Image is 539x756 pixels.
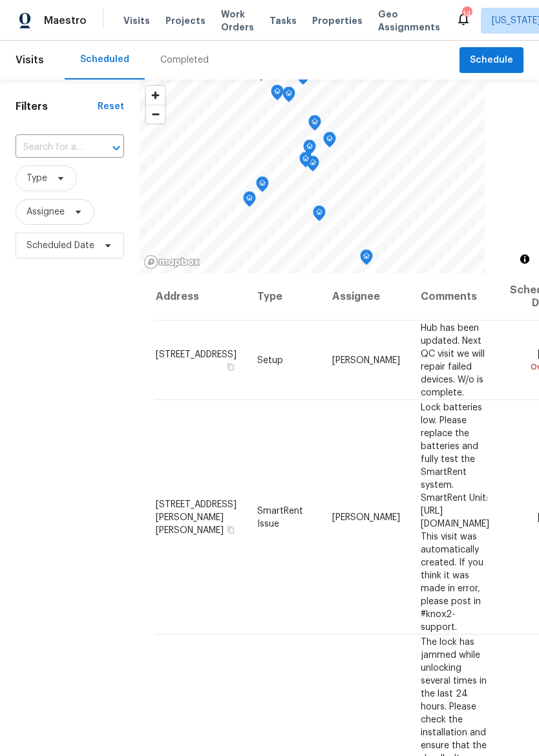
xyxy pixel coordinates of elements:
[26,205,65,218] span: Assignee
[243,191,256,211] div: Map marker
[257,506,303,528] span: SmartRent Issue
[146,86,165,105] button: Zoom in
[140,79,485,273] canvas: Map
[44,14,87,27] span: Maestro
[308,115,321,135] div: Map marker
[378,8,440,34] span: Geo Assignments
[517,251,533,267] button: Toggle attribution
[410,273,500,320] th: Comments
[156,499,237,534] span: [STREET_ADDRESS][PERSON_NAME][PERSON_NAME]
[306,156,319,176] div: Map marker
[460,47,523,74] button: Schedule
[313,205,326,226] div: Map marker
[470,52,513,68] span: Schedule
[160,54,209,67] div: Completed
[16,100,98,113] h1: Filters
[146,105,165,123] button: Zoom out
[332,512,400,521] span: [PERSON_NAME]
[225,523,237,535] button: Copy Address
[123,14,150,27] span: Visits
[421,323,485,397] span: Hub has been updated. Next QC visit we will repair failed devices. W/o is complete.
[332,355,400,364] span: [PERSON_NAME]
[257,355,283,364] span: Setup
[26,239,94,252] span: Scheduled Date
[225,361,237,372] button: Copy Address
[312,14,363,27] span: Properties
[221,8,254,34] span: Work Orders
[282,87,295,107] div: Map marker
[271,85,284,105] div: Map marker
[143,255,200,269] a: Mapbox homepage
[16,46,44,74] span: Visits
[269,16,297,25] span: Tasks
[247,273,322,320] th: Type
[16,138,88,158] input: Search for an address...
[165,14,206,27] span: Projects
[360,249,373,269] div: Map marker
[521,252,529,266] span: Toggle attribution
[256,176,269,196] div: Map marker
[462,8,471,21] div: 14
[323,132,336,152] div: Map marker
[156,350,237,359] span: [STREET_ADDRESS]
[146,105,165,123] span: Zoom out
[322,273,410,320] th: Assignee
[155,273,247,320] th: Address
[303,140,316,160] div: Map marker
[421,403,489,631] span: Lock batteries low. Please replace the batteries and fully test the SmartRent system. SmartRent U...
[80,53,129,66] div: Scheduled
[26,172,47,185] span: Type
[107,139,125,157] button: Open
[299,152,312,172] div: Map marker
[98,100,124,113] div: Reset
